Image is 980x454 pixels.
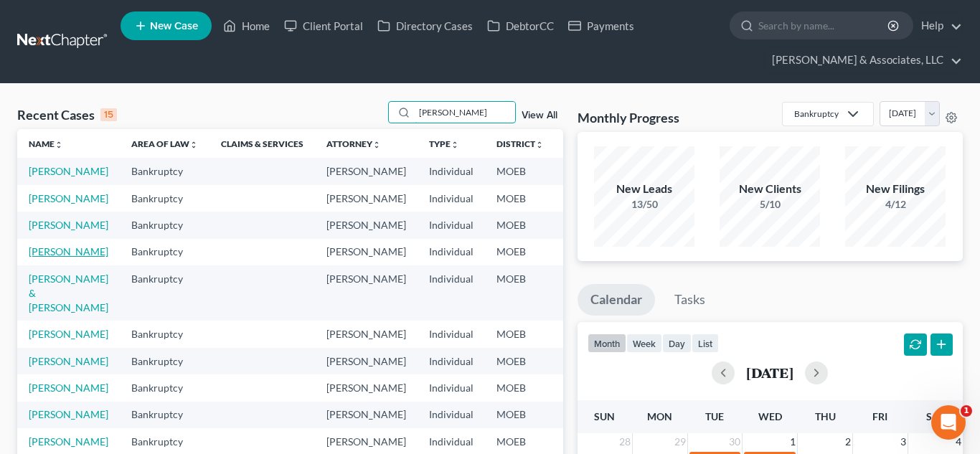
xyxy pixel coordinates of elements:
[555,212,627,238] td: 7
[720,181,820,197] div: New Clients
[315,321,418,347] td: [PERSON_NAME]
[588,334,626,353] button: month
[120,402,209,428] td: Bankruptcy
[418,239,485,265] td: Individual
[120,348,209,374] td: Bankruptcy
[788,433,797,450] span: 1
[485,239,555,265] td: MOEB
[914,13,962,39] a: Help
[29,355,108,367] a: [PERSON_NAME]
[954,433,963,450] span: 4
[961,405,972,417] span: 1
[480,13,561,39] a: DebtorCC
[485,374,555,401] td: MOEB
[120,185,209,212] td: Bankruptcy
[746,365,793,380] h2: [DATE]
[485,321,555,347] td: MOEB
[555,158,627,184] td: 13
[131,138,198,149] a: Area of Lawunfold_more
[496,138,544,149] a: Districtunfold_more
[485,212,555,238] td: MOEB
[418,374,485,401] td: Individual
[120,212,209,238] td: Bankruptcy
[315,374,418,401] td: [PERSON_NAME]
[418,212,485,238] td: Individual
[315,348,418,374] td: [PERSON_NAME]
[418,185,485,212] td: Individual
[794,108,839,120] div: Bankruptcy
[555,321,627,347] td: 7
[120,158,209,184] td: Bankruptcy
[29,382,108,394] a: [PERSON_NAME]
[727,433,742,450] span: 30
[326,138,381,149] a: Attorneyunfold_more
[931,405,966,440] iframe: Intercom live chat
[277,13,370,39] a: Client Portal
[705,410,724,422] span: Tue
[315,212,418,238] td: [PERSON_NAME]
[555,239,627,265] td: 13
[758,410,782,422] span: Wed
[29,245,108,257] a: [PERSON_NAME]
[844,433,852,450] span: 2
[661,284,718,316] a: Tasks
[594,181,694,197] div: New Leads
[55,141,63,149] i: unfold_more
[418,402,485,428] td: Individual
[647,410,672,422] span: Mon
[29,435,108,448] a: [PERSON_NAME]
[29,219,108,231] a: [PERSON_NAME]
[415,102,515,123] input: Search by name...
[555,185,627,212] td: 7
[845,197,946,212] div: 4/12
[120,374,209,401] td: Bankruptcy
[418,265,485,321] td: Individual
[899,433,908,450] span: 3
[315,158,418,184] td: [PERSON_NAME]
[845,181,946,197] div: New Filings
[626,334,662,353] button: week
[100,108,117,121] div: 15
[429,138,459,149] a: Typeunfold_more
[485,158,555,184] td: MOEB
[815,410,836,422] span: Thu
[535,141,544,149] i: unfold_more
[315,402,418,428] td: [PERSON_NAME]
[418,321,485,347] td: Individual
[29,328,108,340] a: [PERSON_NAME]
[17,106,117,123] div: Recent Cases
[315,265,418,321] td: [PERSON_NAME]
[29,138,63,149] a: Nameunfold_more
[662,334,692,353] button: day
[120,239,209,265] td: Bankruptcy
[189,141,198,149] i: unfold_more
[29,408,108,420] a: [PERSON_NAME]
[485,265,555,321] td: MOEB
[485,348,555,374] td: MOEB
[555,265,627,321] td: 7
[578,284,655,316] a: Calendar
[29,165,108,177] a: [PERSON_NAME]
[758,12,890,39] input: Search by name...
[555,348,627,374] td: 7
[720,197,820,212] div: 5/10
[29,192,108,204] a: [PERSON_NAME]
[555,402,627,428] td: 7
[120,321,209,347] td: Bankruptcy
[618,433,632,450] span: 28
[692,334,719,353] button: list
[209,129,315,158] th: Claims & Services
[451,141,459,149] i: unfold_more
[594,197,694,212] div: 13/50
[372,141,381,149] i: unfold_more
[485,185,555,212] td: MOEB
[216,13,277,39] a: Home
[765,47,962,73] a: [PERSON_NAME] & Associates, LLC
[315,239,418,265] td: [PERSON_NAME]
[485,402,555,428] td: MOEB
[418,158,485,184] td: Individual
[120,265,209,321] td: Bankruptcy
[418,348,485,374] td: Individual
[315,185,418,212] td: [PERSON_NAME]
[29,273,108,313] a: [PERSON_NAME] & [PERSON_NAME]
